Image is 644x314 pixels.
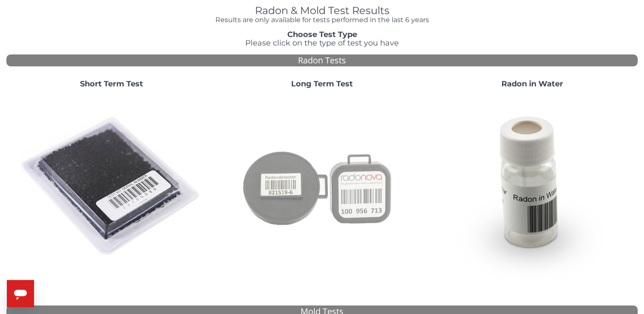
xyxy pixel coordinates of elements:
h4: Results are only available for tests performed in the last 6 years [196,16,448,24]
strong: Radon in Water [501,79,563,88]
img: RadoninWater.jpg [441,95,624,278]
iframe: Button to launch messaging window, conversation in progress [7,280,34,307]
strong: Short Term Test [80,79,143,88]
strong: Long Term Test [291,79,353,88]
h1: Radon & Mold Test Results [196,5,448,16]
div: Radon Tests [6,54,638,67]
strong: Choose Test Type [287,30,357,39]
span: Please click on the type of test you have [245,38,399,48]
img: ShortTerm.jpg [20,95,203,278]
img: Radtrak2vsRadtrak3.jpg [230,95,413,278]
